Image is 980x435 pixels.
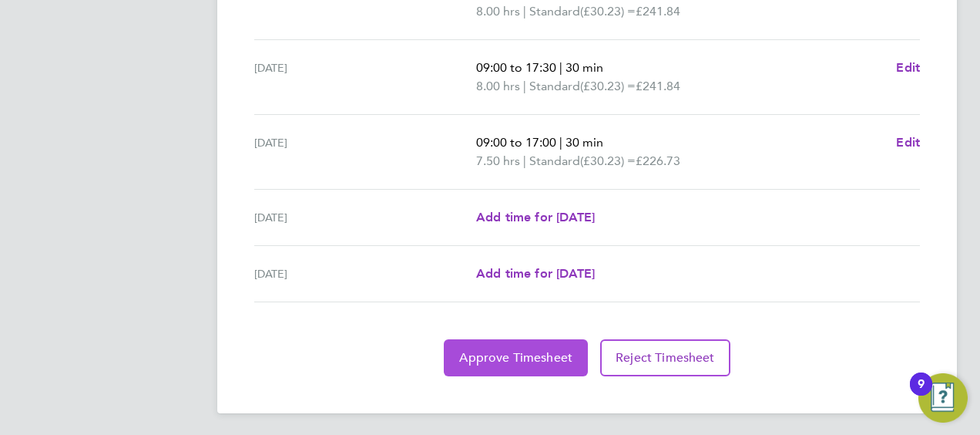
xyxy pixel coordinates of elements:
[529,2,580,21] span: Standard
[254,133,476,170] div: [DATE]
[476,265,595,283] a: Add time for [DATE]
[559,60,562,75] span: |
[636,153,680,168] span: £226.73
[559,135,562,150] span: |
[476,79,520,93] span: 8.00 hrs
[580,4,636,19] span: (£30.23) =
[476,135,556,150] span: 09:00 to 17:00
[636,4,680,19] span: £241.84
[566,135,603,150] span: 30 min
[896,133,920,152] a: Edit
[600,339,730,376] button: Reject Timesheet
[523,153,526,168] span: |
[476,60,556,75] span: 09:00 to 17:30
[918,373,968,423] button: Open Resource Center, 9 new notifications
[254,208,476,227] div: [DATE]
[616,350,715,366] span: Reject Timesheet
[476,4,520,19] span: 8.00 hrs
[254,265,476,283] div: [DATE]
[918,384,925,404] div: 9
[444,339,588,376] button: Approve Timesheet
[523,79,526,93] span: |
[896,60,920,75] span: Edit
[476,153,520,168] span: 7.50 hrs
[476,210,595,224] span: Add time for [DATE]
[523,4,526,19] span: |
[896,59,920,77] a: Edit
[459,350,572,366] span: Approve Timesheet
[580,79,636,93] span: (£30.23) =
[566,60,603,75] span: 30 min
[476,266,595,281] span: Add time for [DATE]
[529,77,580,96] span: Standard
[896,135,920,150] span: Edit
[636,79,680,93] span: £241.84
[476,208,595,227] a: Add time for [DATE]
[580,153,636,168] span: (£30.23) =
[254,59,476,96] div: [DATE]
[529,152,580,170] span: Standard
